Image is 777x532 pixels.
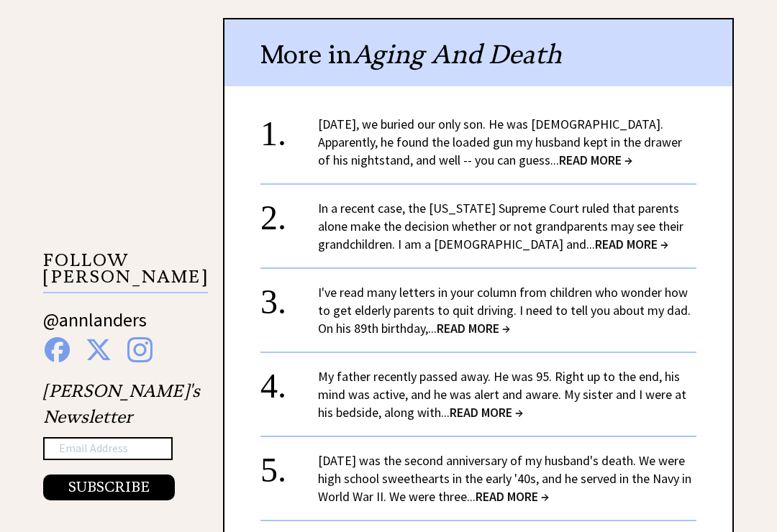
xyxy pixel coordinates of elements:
[318,285,691,337] a: I've read many letters in your column from children who wonder how to get elderly parents to quit...
[260,116,318,142] div: 1.
[260,368,318,395] div: 4.
[450,405,523,421] span: READ MORE →
[595,237,668,253] span: READ MORE →
[318,201,683,253] a: In a recent case, the [US_STATE] Supreme Court ruled that parents alone make the decision whether...
[559,152,632,169] span: READ MORE →
[260,284,318,311] div: 3.
[260,452,318,479] div: 5.
[45,338,70,363] img: facebook%20blue.png
[43,379,200,501] div: [PERSON_NAME]'s Newsletter
[318,369,686,421] a: My father recently passed away. He was 95. Right up to the end, his mind was active, and he was a...
[43,475,175,501] button: SUBSCRIBE
[127,338,153,363] img: instagram%20blue.png
[260,200,318,226] div: 2.
[318,116,682,169] a: [DATE], we buried our only son. He was [DEMOGRAPHIC_DATA]. Apparently, he found the loaded gun my...
[43,438,173,461] input: Email Address
[43,308,147,347] a: @annlanders
[437,321,510,337] span: READ MORE →
[476,489,549,505] span: READ MORE →
[353,39,562,71] span: Aging And Death
[86,338,112,363] img: x%20blue.png
[318,453,691,505] a: [DATE] was the second anniversary of my husband's death. We were high school sweethearts in the e...
[43,253,208,294] p: FOLLOW [PERSON_NAME]
[224,20,732,87] div: More in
